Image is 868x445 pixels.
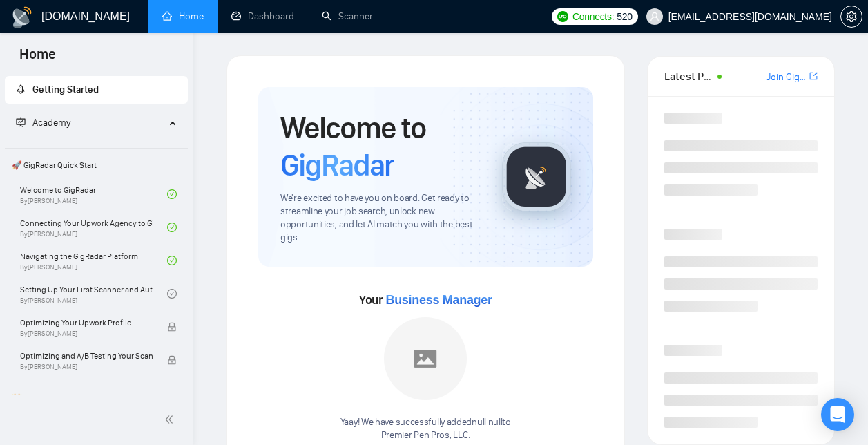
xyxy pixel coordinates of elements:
span: setting [841,11,862,22]
span: lock [167,322,177,332]
img: logo [11,6,33,28]
span: Getting Started [32,84,99,95]
span: check-circle [167,223,177,232]
span: 520 [617,9,632,24]
span: By [PERSON_NAME] [20,363,153,371]
span: check-circle [167,289,177,299]
span: 🚀 GigRadar Quick Start [6,151,186,179]
span: double-left [164,413,178,426]
span: Academy [32,117,70,129]
span: user [650,12,659,21]
img: gigradar-logo.png [502,142,571,211]
span: check-circle [167,189,177,199]
a: Join GigRadar Slack Community [766,70,807,85]
p: Premier Pen Pros, LLC . [340,429,511,442]
span: Latest Posts from the GigRadar Community [664,68,713,85]
span: Connects: [572,9,614,24]
span: lock [167,355,177,365]
span: check-circle [167,256,177,265]
h1: Welcome to [280,109,480,184]
span: Academy [16,117,70,129]
span: export [809,70,818,82]
span: Business Manager [385,293,492,307]
span: Optimizing and A/B Testing Your Scanner for Better Results [20,349,153,363]
a: homeHome [162,10,204,22]
a: dashboardDashboard [231,10,294,22]
a: Connecting Your Upwork Agency to GigRadarBy[PERSON_NAME] [20,212,167,243]
a: export [809,70,818,83]
a: Navigating the GigRadar PlatformBy[PERSON_NAME] [20,245,167,276]
div: Yaay! We have successfully added null null to [340,416,511,442]
span: GigRadar [280,146,394,184]
span: Home [8,44,67,73]
li: Getting Started [5,76,188,104]
span: Your [359,292,492,307]
span: fund-projection-screen [16,117,26,127]
span: By [PERSON_NAME] [20,330,153,338]
a: Welcome to GigRadarBy[PERSON_NAME] [20,179,167,209]
span: rocket [16,84,26,94]
span: We're excited to have you on board. Get ready to streamline your job search, unlock new opportuni... [280,192,480,245]
img: upwork-logo.png [557,11,568,22]
button: setting [840,6,862,28]
img: placeholder.png [384,317,467,400]
span: Optimizing Your Upwork Profile [20,316,153,330]
a: setting [840,11,862,22]
div: Open Intercom Messenger [821,398,854,431]
a: Setting Up Your First Scanner and Auto-BidderBy[PERSON_NAME] [20,278,167,309]
a: searchScanner [322,10,373,22]
span: 👑 Agency Success with GigRadar [6,384,186,412]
